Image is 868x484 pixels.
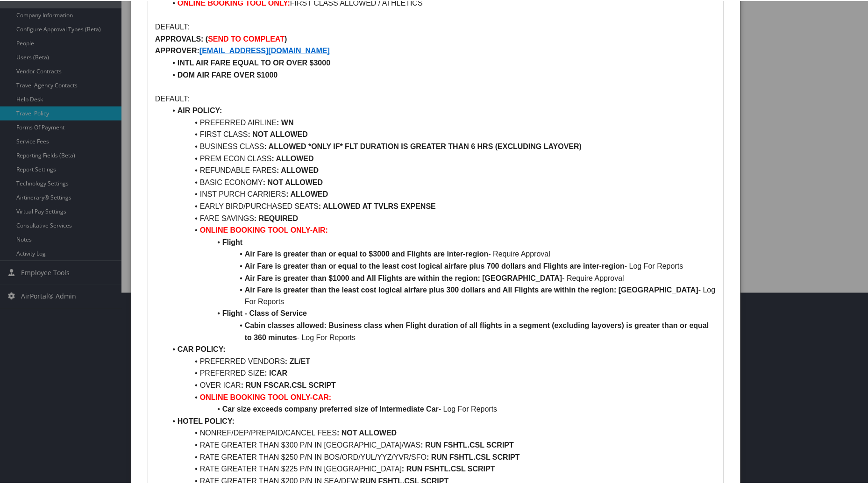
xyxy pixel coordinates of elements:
li: PREFERRED AIRLINE [166,116,717,128]
strong: Car size exceeds company preferred size of Intermediate Car [222,405,439,413]
strong: AIR POLICY: [178,106,222,114]
strong: ) [285,34,287,42]
strong: : ALLOWED AT TVLRS EXPENSE [319,201,436,209]
li: PREFERRED VENDORS [166,355,717,367]
strong: SEND TO COMPLEAT [208,34,285,42]
strong: : ALLOWED [272,154,314,162]
strong: Air Fare is greater than $1000 and All Flights are within the region: [GEOGRAPHIC_DATA] [245,273,562,281]
strong: : ALLOWED [277,165,319,173]
strong: : NOT ALLOWED [263,178,323,185]
strong: ONLINE BOOKING TOOL ONLY-AIR: [200,225,328,233]
p: DEFAULT: [155,20,717,32]
li: REFUNDABLE FARES [166,164,717,176]
li: - Log For Reports [166,319,717,343]
strong: APPROVER: [155,46,199,54]
strong: : ALLOWED [286,189,328,197]
strong: : RUN FSCAR.CSL SCRIPT [241,381,336,389]
strong: DOM AIR FARE OVER $1000 [178,70,278,78]
strong: Flight [222,237,243,245]
strong: RUN FSHTL.CSL SCRIPT [406,464,495,472]
strong: : [402,464,404,472]
strong: : RUN FSHTL.CSL SCRIPT [427,453,520,461]
strong: : ICAR [265,369,288,377]
li: - Log For Reports [166,259,717,271]
strong: APPROVALS: [155,34,204,42]
li: NONREF/DEP/PREPAID/CANCEL FEES [166,427,717,439]
strong: : REQUIRED [254,214,298,221]
li: BUSINESS CLASS [166,140,717,152]
li: PREFERRED SIZE [166,367,717,379]
li: RATE GREATER THAN $225 P/N IN [GEOGRAPHIC_DATA] [166,463,717,475]
li: FIRST CLASS [166,128,717,140]
strong: Air Fare is greater than or equal to $3000 and Flights are inter-region [245,249,489,257]
strong: ( [206,34,208,42]
li: - Log For Reports [166,283,717,307]
strong: NOT ALLOWED [253,129,308,137]
strong: HOTEL POLICY: [178,417,235,425]
li: - Log For Reports [166,403,717,415]
strong: : [248,129,250,137]
strong: : ALLOWED *ONLY IF* FLT DURATION IS GREATER THAN 6 HRS (EXCLUDING LAYOVER) [264,142,582,149]
strong: ZL/ET [290,357,310,365]
p: DEFAULT: [155,92,717,104]
li: RATE GREATER THAN $250 P/N IN BOS/ORD/YUL/YYZ/YVR/SFO [166,451,717,463]
strong: Air Fare is greater than or equal to the least cost logical airfare plus 700 dollars and Flights ... [245,261,625,269]
strong: : WN [277,118,293,126]
strong: : RUN FSHTL.CSL SCRIPT [421,441,514,448]
strong: : [285,357,287,365]
strong: CAR POLICY: [178,345,226,353]
strong: : NOT ALLOWED [337,428,397,436]
li: RATE GREATER THAN $300 P/N IN [GEOGRAPHIC_DATA]/WAS [166,439,717,451]
strong: ONLINE BOOKING TOOL ONLY-CAR: [200,393,332,401]
strong: Cabin classes allowed: Business class when Flight duration of all flights in a segment (excluding... [245,321,711,341]
li: BASIC ECONOMY [166,176,717,188]
strong: INTL AIR FARE EQUAL TO OR OVER $3000 [178,58,330,66]
li: - Require Approval [166,247,717,259]
li: FARE SAVINGS [166,212,717,224]
li: INST PURCH CARRIERS [166,187,717,199]
li: EARLY BIRD/PURCHASED SEATS [166,199,717,212]
li: OVER ICAR [166,379,717,391]
strong: Flight - Class of Service [222,309,307,317]
li: PREM ECON CLASS [166,152,717,164]
a: [EMAIL_ADDRESS][DOMAIN_NAME] [199,46,330,54]
li: - Require Approval [166,271,717,284]
strong: Air Fare is greater than the least cost logical airfare plus 300 dollars and All Flights are with... [245,285,698,293]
